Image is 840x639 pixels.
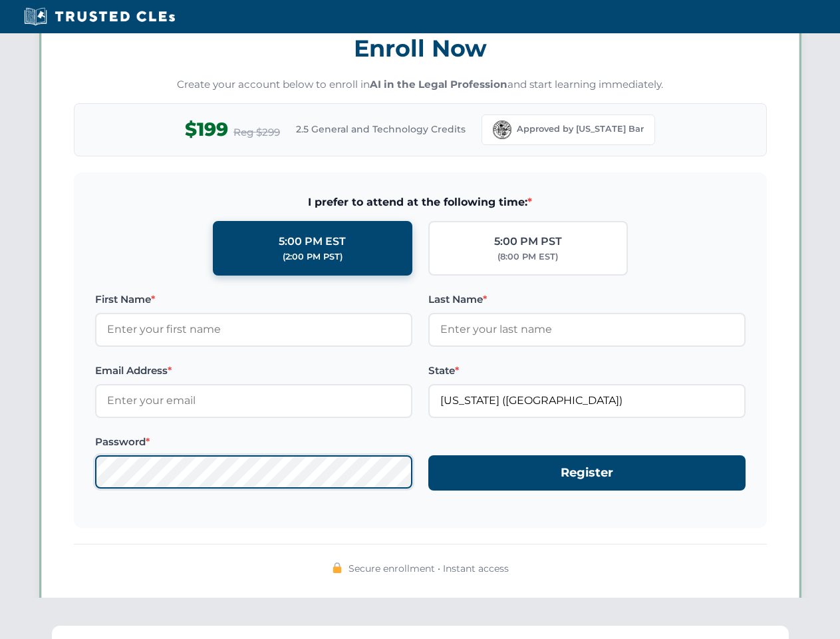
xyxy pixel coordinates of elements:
[95,434,412,450] label: Password
[428,455,746,491] button: Register
[95,313,412,346] input: Enter your first name
[428,313,746,346] input: Enter your last name
[279,233,346,250] div: 5:00 PM EST
[332,562,343,573] img: 🔒
[494,233,562,250] div: 5:00 PM PST
[283,250,343,264] div: (2:00 PM PST)
[95,384,412,417] input: Enter your email
[349,561,509,576] span: Secure enrollment • Instant access
[493,120,511,139] img: Florida Bar
[497,250,558,264] div: (8:00 PM EST)
[428,292,746,308] label: Last Name
[370,78,507,91] strong: AI in the Legal Profession
[233,124,280,140] span: Reg $299
[296,122,466,136] span: 2.5 General and Technology Credits
[95,363,412,379] label: Email Address
[428,363,746,379] label: State
[517,122,644,136] span: Approved by [US_STATE] Bar
[95,292,412,308] label: First Name
[95,194,746,211] span: I prefer to attend at the following time:
[20,7,179,27] img: Trusted CLEs
[428,384,746,417] input: Florida (FL)
[74,27,767,69] h3: Enroll Now
[74,77,767,93] p: Create your account below to enroll in and start learning immediately.
[185,114,228,144] span: $199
